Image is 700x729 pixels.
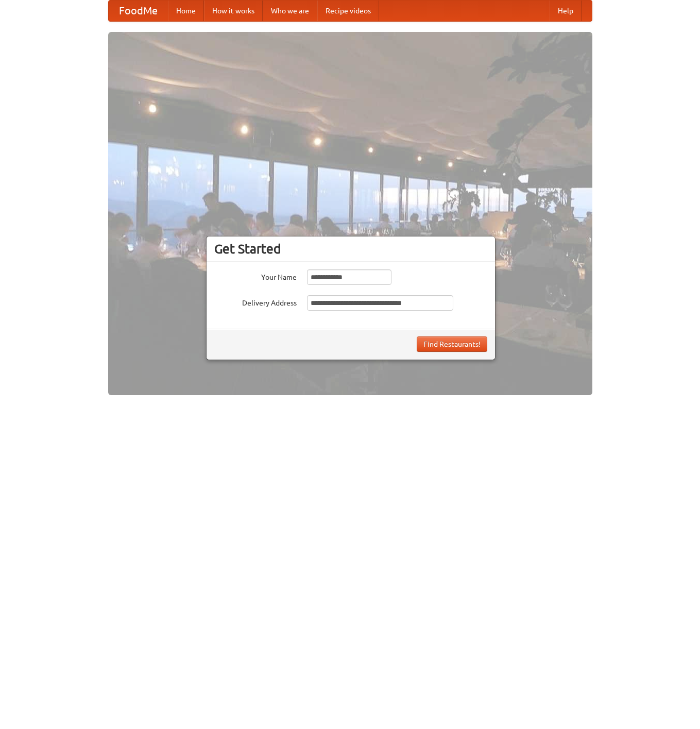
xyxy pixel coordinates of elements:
a: Help [550,1,582,21]
a: FoodMe [109,1,168,21]
a: How it works [204,1,263,21]
a: Who we are [263,1,317,21]
label: Your Name [214,269,297,282]
label: Delivery Address [214,295,297,308]
a: Home [168,1,204,21]
a: Recipe videos [317,1,379,21]
button: Find Restaurants! [417,336,487,352]
h3: Get Started [214,241,487,257]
